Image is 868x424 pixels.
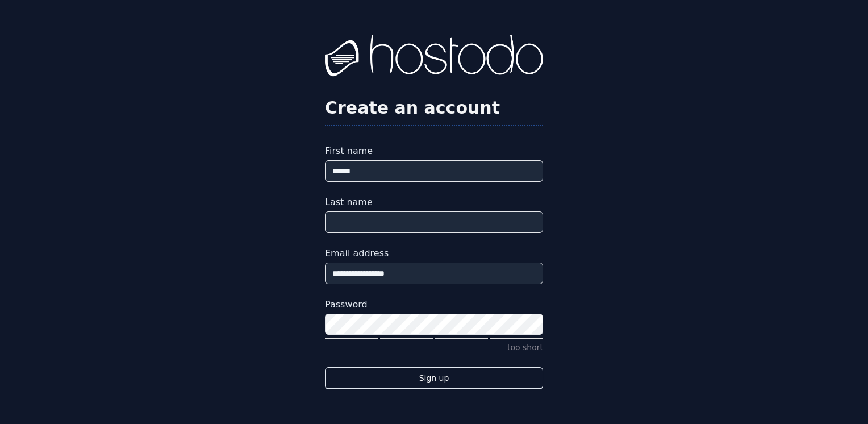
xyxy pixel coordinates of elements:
[325,342,543,354] p: too short
[325,247,543,260] label: Email address
[325,196,543,209] label: Last name
[325,98,543,118] h2: Create an account
[325,367,543,389] button: Sign up
[325,298,543,311] label: Password
[325,35,543,80] img: Hostodo
[325,144,543,158] label: First name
